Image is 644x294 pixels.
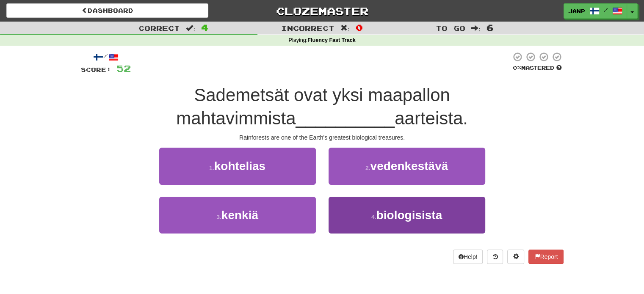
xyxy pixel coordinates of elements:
[176,85,450,128] span: Sademetsät ovat yksi maapallon mahtavimmista
[209,165,214,171] small: 1 .
[453,250,483,264] button: Help!
[329,148,485,184] button: 2.vedenkestävä
[159,197,316,234] button: 3.kenkiä
[281,24,334,32] span: Incorrect
[81,52,131,62] div: /
[296,108,395,128] span: __________
[371,214,376,220] small: 4 .
[568,7,585,15] span: JanP
[471,25,481,32] span: :
[511,64,564,72] div: Mastered
[370,159,448,173] span: vedenkestävä
[138,24,180,32] span: Correct
[564,3,627,19] a: JanP /
[81,66,111,73] span: Score:
[329,197,485,234] button: 4.biologisista
[486,22,494,33] span: 6
[216,214,221,220] small: 3 .
[356,22,363,33] span: 0
[307,37,355,43] strong: Fluency Fast Track
[116,63,131,74] span: 52
[221,209,258,222] span: kenkiä
[186,25,195,32] span: :
[365,165,370,171] small: 2 .
[6,3,208,18] a: Dashboard
[201,22,208,33] span: 4
[528,250,563,264] button: Report
[340,25,350,32] span: :
[214,159,265,173] span: kohtelias
[395,108,468,128] span: aarteista.
[513,64,521,71] span: 0 %
[81,133,564,142] div: Rainforests are one of the Earth's greatest biological treasures.
[487,250,503,264] button: Round history (alt+y)
[221,3,423,18] a: Clozemaster
[376,209,442,222] span: biologisista
[159,148,316,184] button: 1.kohtelias
[436,24,465,32] span: To go
[604,7,608,13] span: /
